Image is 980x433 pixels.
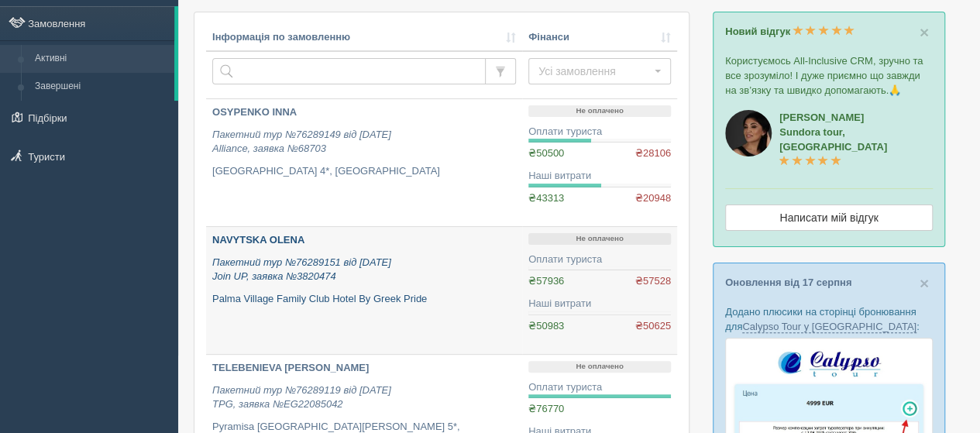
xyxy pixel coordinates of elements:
span: × [920,274,929,292]
p: Не оплачено [528,233,671,245]
span: × [920,23,929,41]
p: [GEOGRAPHIC_DATA] 4*, [GEOGRAPHIC_DATA] [212,164,516,179]
button: Close [920,275,929,291]
div: Оплати туриста [528,253,671,267]
a: Calypso Tour у [GEOGRAPHIC_DATA] [742,321,916,333]
span: ₴28106 [635,146,671,161]
span: ₴76770 [528,403,564,414]
span: ₴20948 [635,191,671,206]
a: Інформація по замовленню [212,30,516,45]
b: OSYPENKO INNA [212,106,297,118]
i: Пакетний тур №76289119 від [DATE] TPG, заявка №EG22085042 [212,384,391,411]
a: OSYPENKO INNA Пакетний тур №76289149 від [DATE]Alliance, заявка №68703 [GEOGRAPHIC_DATA] 4*, [GEO... [206,99,522,226]
span: ₴57936 [528,275,564,287]
div: Оплати туриста [528,380,671,395]
p: Не оплачено [528,361,671,373]
input: Пошук за номером замовлення, ПІБ або паспортом туриста [212,58,486,84]
b: TELEBENIEVA [PERSON_NAME] [212,362,369,373]
a: Оновлення від 17 серпня [725,277,851,288]
p: Не оплачено [528,105,671,117]
div: Наші витрати [528,297,671,311]
a: Новий відгук [725,26,854,37]
b: NAVYTSKA OLENA [212,234,304,246]
button: Close [920,24,929,40]
div: Наші витрати [528,169,671,184]
button: Усі замовлення [528,58,671,84]
span: ₴50983 [528,320,564,332]
a: NAVYTSKA OLENA Пакетний тур №76289151 від [DATE]Join UP, заявка №3820474 Palma Village Family Clu... [206,227,522,354]
span: ₴50625 [635,319,671,334]
a: Фінанси [528,30,671,45]
p: Користуємось All-Inclusive CRM, зручно та все зрозуміло! І дуже приємно що завжди на зв’язку та ш... [725,53,933,98]
a: [PERSON_NAME]Sundora tour, [GEOGRAPHIC_DATA] [779,112,887,167]
span: ₴43313 [528,192,564,204]
span: ₴50500 [528,147,564,159]
i: Пакетний тур №76289149 від [DATE] Alliance, заявка №68703 [212,129,391,155]
i: Пакетний тур №76289151 від [DATE] Join UP, заявка №3820474 [212,256,391,283]
a: Написати мій відгук [725,204,933,231]
a: Завершені [28,73,174,101]
span: ₴57528 [635,274,671,289]
div: Оплати туриста [528,125,671,139]
a: Активні [28,45,174,73]
p: Додано плюсики на сторінці бронювання для : [725,304,933,334]
p: Palma Village Family Club Hotel By Greek Pride [212,292,516,307]
span: Усі замовлення [538,64,651,79]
